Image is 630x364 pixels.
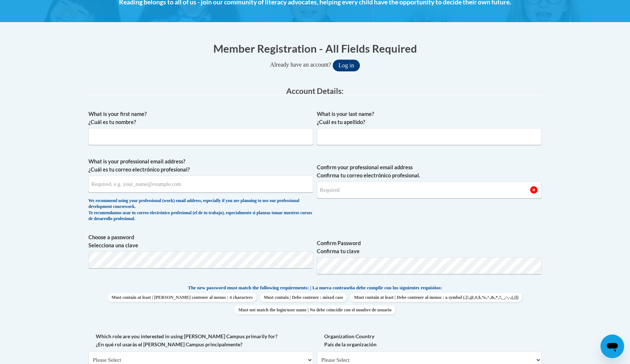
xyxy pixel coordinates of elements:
button: Log in [333,60,360,71]
input: Metadata input [317,128,542,145]
h1: Member Registration - All Fields Required [88,41,542,56]
label: Organization Country País de la organización [317,332,542,349]
span: Already have an account? [270,61,331,68]
label: What is your professional email address? ¿Cuál es tu correo electrónico profesional? [88,158,313,174]
span: Must contain at least | [PERSON_NAME] contener al menos : 4 characters [108,293,256,302]
span: The new password must match the following requirements: | La nueva contraseña debe cumplir con lo... [188,285,442,291]
input: Required [317,181,542,198]
label: Confirm Password Confirma tu clave [317,239,542,255]
span: Must contain | Debe contener : mixed case [260,293,347,302]
div: We recommend using your professional (work) email address, especially if you are planning to use ... [88,198,313,222]
input: Metadata input [88,128,313,145]
span: Must contain at least | Debe contener al menos : a symbol (.[!,@,#,$,%,^,&,*,?,_,~,-,(,)]) [350,293,522,302]
label: What is your first name? ¿Cuál es tu nombre? [88,110,313,126]
label: Which role are you interested in using [PERSON_NAME] Campus primarily for? ¿En qué rol usarás el ... [88,332,313,349]
iframe: Button to launch messaging window [601,335,624,358]
label: What is your last name? ¿Cuál es tu apellido? [317,110,542,126]
label: Confirm your professional email address Confirma tu correo electrónico profesional. [317,163,542,180]
span: Account Details: [286,86,344,95]
input: Metadata input [88,176,313,192]
label: Choose a password Selecciona una clave [88,233,313,250]
span: Must not match the login/user name | No debe coincidir con el nombre de usuario [235,305,395,314]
